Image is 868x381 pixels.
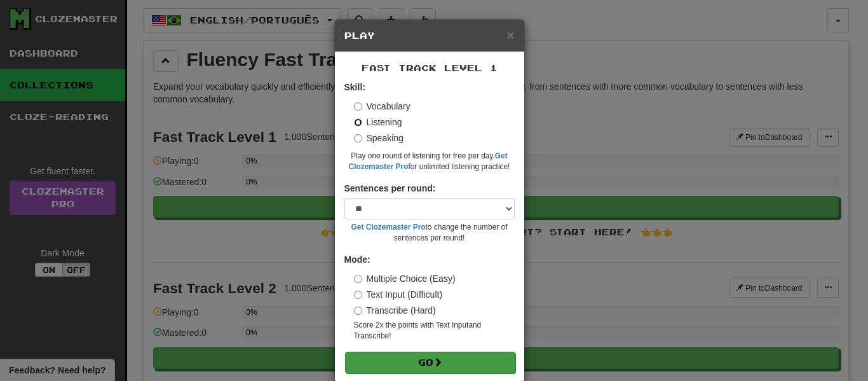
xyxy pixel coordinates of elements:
span: Fast Track Level 1 [362,62,498,73]
small: Score 2x the points with Text Input and Transcribe ! [354,320,515,342]
h5: Play [344,29,515,42]
strong: Skill: [344,82,365,92]
input: Transcribe (Hard) [354,307,362,315]
small: Play one round of listening for free per day. for unlimited listening practice! [344,151,515,172]
input: Multiple Choice (Easy) [354,275,362,283]
label: Transcribe (Hard) [354,304,436,317]
button: Go [345,352,515,373]
input: Text Input (Difficult) [354,291,362,299]
label: Multiple Choice (Easy) [354,272,456,285]
label: Speaking [354,132,403,144]
input: Vocabulary [354,102,362,111]
label: Text Input (Difficult) [354,288,443,301]
input: Speaking [354,134,362,142]
label: Listening [354,116,402,128]
small: to change the number of sentences per round! [344,222,515,244]
strong: Mode: [344,254,370,265]
button: Close [506,28,514,41]
label: Sentences per round: [344,182,436,195]
input: Listening [354,118,362,127]
span: × [506,27,514,42]
label: Vocabulary [354,100,410,113]
a: Get Clozemaster Pro [351,223,426,232]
